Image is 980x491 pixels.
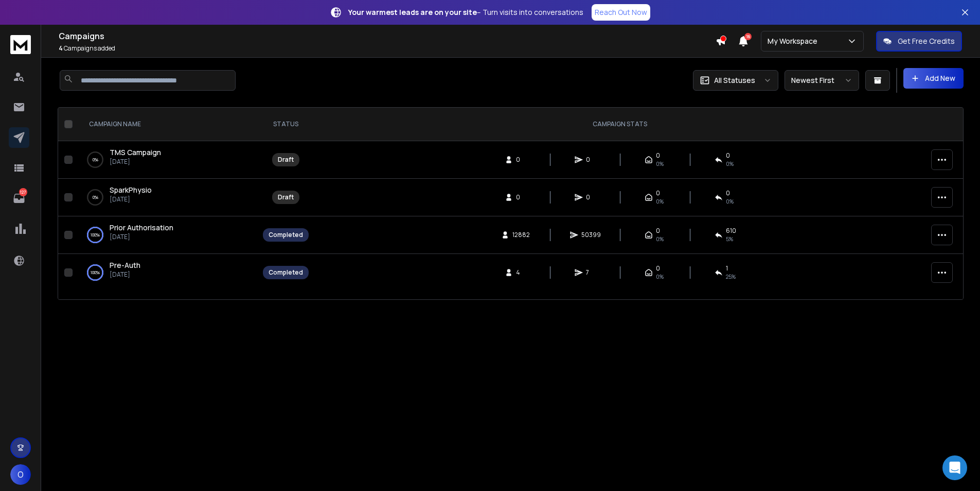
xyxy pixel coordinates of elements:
[269,268,303,277] div: Completed
[19,188,27,196] p: 127
[110,260,140,270] a: Pre-Auth
[110,147,161,157] span: TMS Campaign
[898,36,955,46] p: Get Free Credits
[516,193,526,201] span: 0
[726,189,730,197] span: 0
[516,156,526,164] span: 0
[315,108,925,141] th: CAMPAIGN STATS
[110,233,173,241] p: [DATE]
[726,227,736,235] span: 610
[77,254,257,292] td: 100%Pre-Auth[DATE]
[586,193,596,201] span: 0
[77,141,257,179] td: 0%TMS Campaign[DATE]
[110,270,140,279] p: [DATE]
[785,70,859,91] button: Newest First
[656,273,664,281] span: 0%
[586,268,596,277] span: 7
[581,231,601,239] span: 50399
[768,36,822,46] p: My Workspace
[512,231,530,239] span: 12882
[91,267,100,278] p: 100 %
[59,44,63,53] span: 4
[77,179,257,216] td: 0%SparkPhysio[DATE]
[744,33,752,40] span: 16
[77,108,257,141] th: CAMPAIGN NAME
[59,44,716,53] p: Campaigns added
[9,188,29,209] a: 127
[278,156,294,164] div: Draft
[348,7,583,18] p: – Turn visits into conversations
[714,75,755,86] p: All Statuses
[726,160,734,168] span: 0%
[110,195,152,204] p: [DATE]
[592,4,650,21] a: Reach Out Now
[269,231,303,239] div: Completed
[110,223,173,233] a: Prior Authorisation
[10,464,31,485] button: O
[726,197,734,206] span: 0%
[903,68,964,89] button: Add New
[257,108,315,141] th: STATUS
[10,35,31,54] img: logo
[110,147,161,158] a: TMS Campaign
[586,156,596,164] span: 0
[656,197,664,206] span: 0%
[59,30,716,42] h1: Campaigns
[726,273,736,281] span: 25 %
[656,227,660,235] span: 0
[942,455,967,480] div: Open Intercom Messenger
[656,189,660,197] span: 0
[93,155,98,165] p: 0 %
[656,235,664,243] span: 0%
[516,268,526,277] span: 4
[656,151,660,160] span: 0
[656,264,660,273] span: 0
[278,193,294,201] div: Draft
[77,216,257,254] td: 100%Prior Authorisation[DATE]
[93,192,98,202] p: 0 %
[110,223,173,232] span: Prior Authorisation
[91,230,100,240] p: 100 %
[726,264,728,273] span: 1
[595,7,647,18] p: Reach Out Now
[110,158,161,166] p: [DATE]
[348,7,477,17] strong: Your warmest leads are on your site
[656,160,664,168] span: 0%
[876,31,962,52] button: Get Free Credits
[726,235,733,243] span: 5 %
[726,151,730,160] span: 0
[110,185,152,195] a: SparkPhysio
